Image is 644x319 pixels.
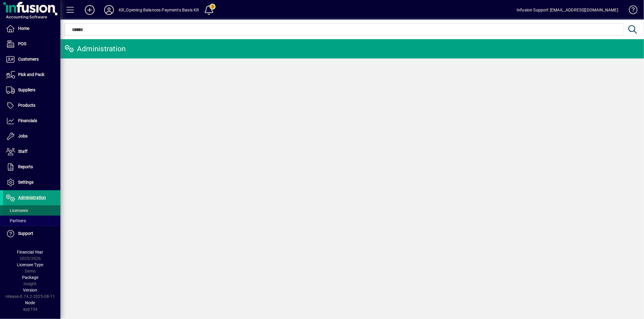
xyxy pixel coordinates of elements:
[3,226,60,241] a: Support
[3,216,60,226] a: Partners
[3,129,60,144] a: Jobs
[17,262,43,267] span: Licensee Type
[18,41,26,46] span: POS
[18,103,35,108] span: Products
[119,5,199,15] div: KR_Opening Balances Payments Basis KR
[3,159,60,175] a: Reports
[18,57,39,62] span: Customers
[18,180,34,185] span: Settings
[18,195,46,200] span: Administration
[99,5,119,15] button: Profile
[3,205,60,216] a: Licensees
[23,288,37,292] span: Version
[3,67,60,82] a: Pick and Pack
[65,44,126,54] div: Administration
[624,1,636,21] a: Knowledge Base
[18,118,37,123] span: Financials
[22,275,38,280] span: Package
[25,300,35,305] span: Node
[3,52,60,67] a: Customers
[3,83,60,98] a: Suppliers
[3,36,60,52] a: POS
[18,87,35,92] span: Suppliers
[18,164,33,169] span: Reports
[3,21,60,36] a: Home
[18,72,44,77] span: Pick and Pack
[3,113,60,128] a: Financials
[3,144,60,159] a: Staff
[3,175,60,190] a: Settings
[18,149,27,154] span: Staff
[18,134,27,138] span: Jobs
[18,26,29,31] span: Home
[80,5,99,15] button: Add
[6,208,28,213] span: Licensees
[3,98,60,113] a: Products
[517,5,618,15] div: Infusion Support [EMAIL_ADDRESS][DOMAIN_NAME]
[18,231,33,236] span: Support
[17,250,43,254] span: Financial Year
[6,218,26,223] span: Partners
